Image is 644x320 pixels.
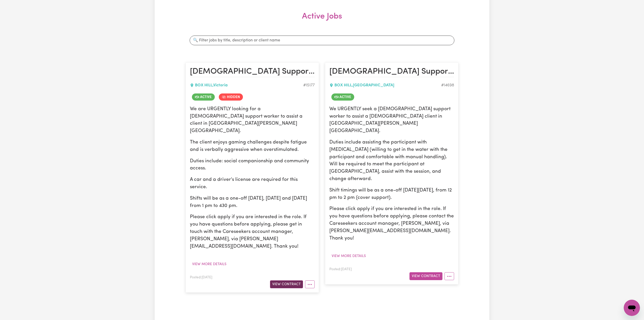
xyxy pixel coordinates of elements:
p: Duties include assisting the participant with [MEDICAL_DATA] (willing to get in the water with th... [329,139,454,183]
p: We are URGENTLY looking for a [DEMOGRAPHIC_DATA] support worker to assist a client in [GEOGRAPHIC... [190,106,315,135]
span: Job is active [331,93,354,101]
div: BOX HILL , [GEOGRAPHIC_DATA] [329,82,441,88]
h2: Female Support Worker Needed ONE OFF Friday 18/07 In Box Hill, VIC [329,67,454,77]
p: Shifts will be as a one-off [DATE], [DATE] and [DATE] from 1 pm to 430 pm. [190,195,315,210]
p: Duties include: social companionship and community access. [190,158,315,172]
h2: Female Support Worker Needed In Box Hill, VIC [190,67,315,77]
button: More options [305,280,315,288]
span: Job is hidden [219,93,243,101]
p: We URGENTLY seek a [DEMOGRAPHIC_DATA] support worker to assist a [DEMOGRAPHIC_DATA] client in [GE... [329,106,454,135]
p: Please click apply if you are interested in the role. If you have questions before applying, plea... [329,205,454,242]
span: Posted: [DATE] [190,276,212,279]
button: View Contract [409,272,442,280]
div: BOX HILL , Victoria [190,82,303,88]
iframe: Button to launch messaging window [624,300,640,316]
h2: Active Jobs [186,12,458,29]
button: More options [444,272,454,280]
input: 🔍 Filter jobs by title, description or client name [190,36,454,45]
span: Job is active [192,93,215,101]
button: View more details [329,252,368,260]
p: The client enjoys gaming challenges despite fatigue and is verbally aggressive when overstimulated. [190,139,315,154]
div: Job ID #15177 [303,82,315,88]
p: Please click apply if you are interested in the role. If you have questions before applying, plea... [190,214,315,250]
button: View Contract [270,280,303,288]
button: View more details [190,260,229,268]
div: Job ID #14698 [441,82,454,88]
p: A car and a driver's license are required for this service. [190,176,315,191]
p: Shift timings will be as a one-off [DATE][DATE], from 12 pm to 2 pm (cover support). [329,187,454,202]
span: Posted: [DATE] [329,268,352,271]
